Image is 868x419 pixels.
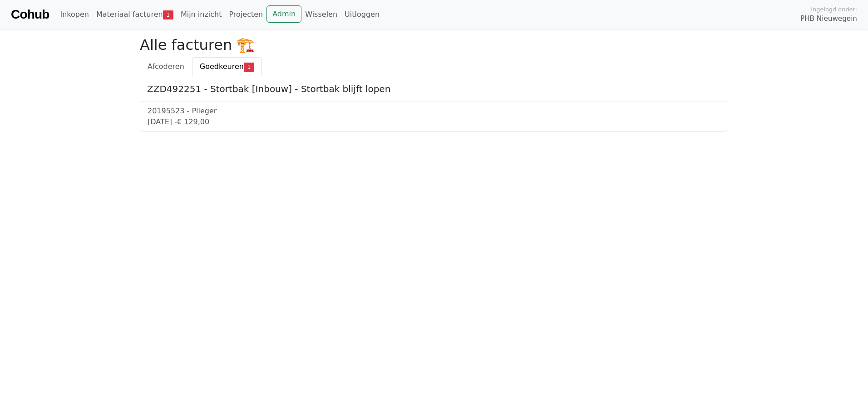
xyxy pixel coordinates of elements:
[140,36,728,54] h2: Alle facturen 🏗️
[301,5,341,24] a: Wisselen
[147,83,721,94] h5: ZZD492251 - Stortbak [Inbouw] - Stortbak blijft lopen
[11,4,49,25] a: Cohub
[266,5,301,23] a: Admin
[177,5,226,24] a: Mijn inzicht
[140,57,192,76] a: Afcoderen
[811,5,857,14] span: Ingelogd onder:
[148,62,184,71] span: Afcoderen
[163,10,173,19] span: 1
[225,5,266,24] a: Projecten
[177,117,209,126] span: € 129,00
[93,5,177,24] a: Materiaal facturen1
[341,5,383,24] a: Uitloggen
[800,14,857,24] span: PHB Nieuwegein
[192,57,262,76] a: Goedkeuren1
[244,63,254,72] span: 1
[148,106,720,117] div: 20195523 - Plieger
[200,62,244,71] span: Goedkeuren
[148,106,720,127] a: 20195523 - Plieger[DATE] -€ 129,00
[148,117,720,127] div: [DATE] -
[56,5,92,24] a: Inkopen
